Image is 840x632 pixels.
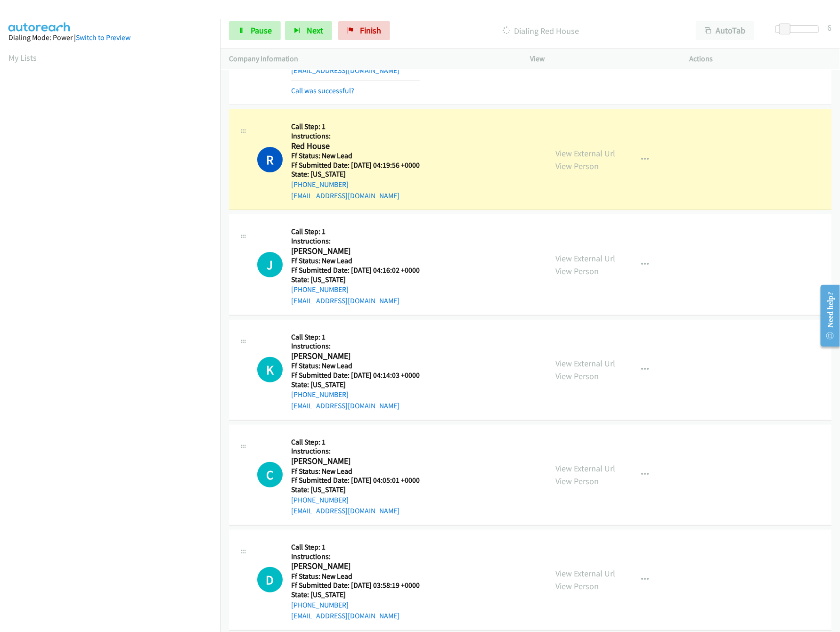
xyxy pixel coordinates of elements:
[257,147,283,172] h1: R
[696,21,754,40] button: AutoTab
[291,552,420,561] h5: Instructions:
[307,25,323,36] span: Next
[291,572,420,581] h5: Ff Status: New Lead
[291,467,420,476] h5: Ff Status: New Lead
[291,543,420,552] h5: Call Step: 1
[257,462,283,487] h1: C
[291,227,420,236] h5: Call Step: 1
[291,581,420,590] h5: Ff Submitted Date: [DATE] 03:58:19 +0000
[403,24,679,37] p: Dialing Red House
[291,191,400,200] a: [EMAIL_ADDRESS][DOMAIN_NAME]
[291,122,420,131] h5: Call Step: 1
[360,25,381,36] span: Finish
[291,438,420,447] h5: Call Step: 1
[291,506,400,515] a: [EMAIL_ADDRESS][DOMAIN_NAME]
[291,600,349,609] a: [PHONE_NUMBER]
[556,568,616,579] a: View External Url
[291,285,349,294] a: [PHONE_NUMBER]
[257,567,283,592] h1: D
[291,86,354,95] a: Call was successful?
[291,256,420,266] h5: Ff Status: New Lead
[229,53,514,65] p: Company Information
[530,53,673,65] p: View
[291,141,420,152] h2: Red House
[291,151,420,161] h5: Ff Status: New Lead
[556,476,599,486] a: View Person
[291,476,420,485] h5: Ff Submitted Date: [DATE] 04:05:01 +0000
[8,32,212,43] div: Dialing Mode: Power |
[556,581,599,591] a: View Person
[291,332,420,342] h5: Call Step: 1
[827,21,832,34] div: 6
[291,371,420,380] h5: Ff Submitted Date: [DATE] 04:14:03 +0000
[229,21,281,40] a: Pause
[257,252,283,277] h1: J
[291,590,420,600] h5: State: [US_STATE]
[291,611,400,620] a: [EMAIL_ADDRESS][DOMAIN_NAME]
[291,170,420,179] h5: State: [US_STATE]
[291,561,420,572] h2: [PERSON_NAME]
[291,180,349,189] a: [PHONE_NUMBER]
[291,485,420,494] h5: State: [US_STATE]
[8,73,220,520] iframe: Dialpad
[291,361,420,371] h5: Ff Status: New Lead
[257,252,283,277] div: The call is yet to be attempted
[76,33,130,42] a: Switch to Preview
[291,495,349,504] a: [PHONE_NUMBER]
[813,278,840,353] iframe: Resource Center
[291,390,349,399] a: [PHONE_NUMBER]
[291,266,420,275] h5: Ff Submitted Date: [DATE] 04:16:02 +0000
[257,357,283,382] div: The call is yet to be attempted
[291,236,420,246] h5: Instructions:
[338,21,390,40] a: Finish
[556,148,616,159] a: View External Url
[291,351,420,362] h2: [PERSON_NAME]
[556,161,599,171] a: View Person
[291,246,420,257] h2: [PERSON_NAME]
[291,296,400,305] a: [EMAIL_ADDRESS][DOMAIN_NAME]
[556,358,616,369] a: View External Url
[257,567,283,592] div: The call is yet to be attempted
[291,161,420,170] h5: Ff Submitted Date: [DATE] 04:19:56 +0000
[556,266,599,276] a: View Person
[285,21,332,40] button: Next
[251,25,272,36] span: Pause
[291,66,400,75] a: [EMAIL_ADDRESS][DOMAIN_NAME]
[291,456,420,467] h2: [PERSON_NAME]
[257,462,283,487] div: The call is yet to be attempted
[291,275,420,284] h5: State: [US_STATE]
[257,357,283,382] h1: K
[556,371,599,381] a: View Person
[8,52,37,63] a: My Lists
[556,253,616,264] a: View External Url
[291,401,400,410] a: [EMAIL_ADDRESS][DOMAIN_NAME]
[556,463,616,474] a: View External Url
[291,131,420,141] h5: Instructions:
[689,53,832,65] p: Actions
[291,380,420,389] h5: State: [US_STATE]
[291,341,420,351] h5: Instructions:
[291,446,420,456] h5: Instructions:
